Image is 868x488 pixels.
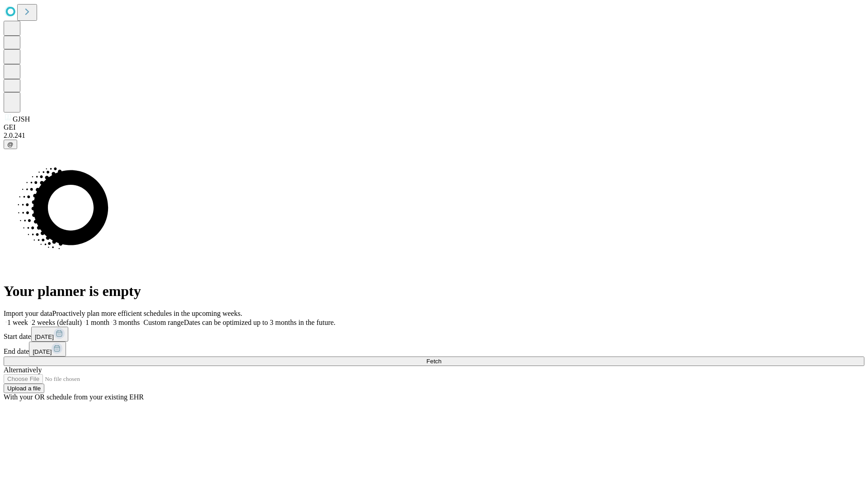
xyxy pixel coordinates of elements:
h1: Your planner is empty [4,283,864,300]
span: GJSH [13,115,30,123]
div: Start date [4,327,864,342]
span: Import your data [4,310,52,317]
span: 1 week [7,319,28,326]
span: Fetch [426,358,441,365]
span: [DATE] [35,333,54,340]
button: [DATE] [31,327,68,342]
span: Custom range [143,319,184,326]
span: @ [7,141,14,148]
button: @ [4,140,17,149]
div: GEI [4,123,864,131]
span: Alternatively [4,366,42,374]
button: Fetch [4,357,864,366]
div: 2.0.241 [4,131,864,140]
span: 2 weeks (default) [32,319,82,326]
span: Proactively plan more efficient schedules in the upcoming weeks. [52,310,242,317]
span: 1 month [85,319,109,326]
span: [DATE] [33,348,52,355]
button: Upload a file [4,384,44,393]
button: [DATE] [29,342,66,357]
span: With your OR schedule from your existing EHR [4,393,144,401]
div: End date [4,342,864,357]
span: 3 months [113,319,140,326]
span: Dates can be optimized up to 3 months in the future. [184,319,335,326]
